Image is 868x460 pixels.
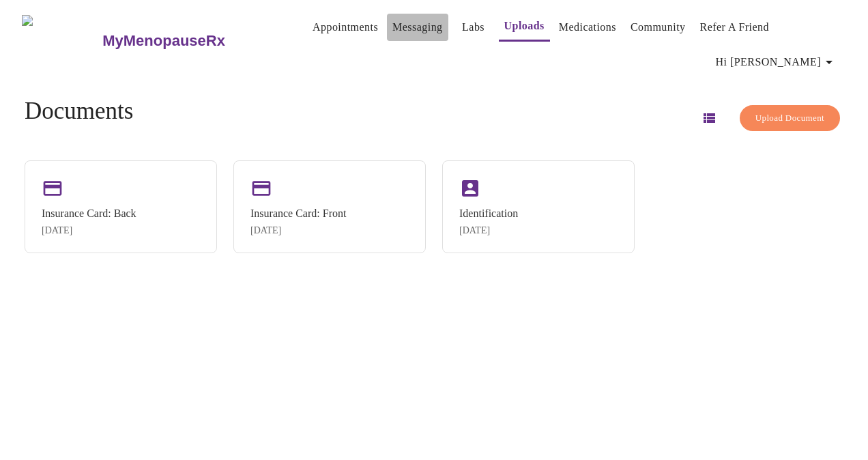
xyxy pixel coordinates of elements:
[22,15,101,66] img: MyMenopauseRx Logo
[695,14,775,41] button: Refer a Friend
[250,225,346,236] div: [DATE]
[307,14,384,41] button: Appointments
[392,18,442,37] a: Messaging
[755,111,824,126] span: Upload Document
[25,98,133,125] h4: Documents
[553,14,622,41] button: Medications
[42,207,136,220] div: Insurance Card: Back
[452,14,495,41] button: Labs
[499,12,550,42] button: Uploads
[700,18,770,37] a: Refer a Friend
[462,18,484,37] a: Labs
[42,225,136,236] div: [DATE]
[387,14,448,41] button: Messaging
[504,16,545,35] a: Uploads
[710,48,843,76] button: Hi [PERSON_NAME]
[102,32,225,50] h3: MyMenopauseRx
[101,17,280,65] a: MyMenopauseRx
[459,207,518,220] div: Identification
[693,102,725,134] button: Switch to list view
[631,18,686,37] a: Community
[625,14,691,41] button: Community
[459,225,518,236] div: [DATE]
[559,18,616,37] a: Medications
[313,18,378,37] a: Appointments
[716,53,837,72] span: Hi [PERSON_NAME]
[250,207,346,220] div: Insurance Card: Front
[740,105,840,132] button: Upload Document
